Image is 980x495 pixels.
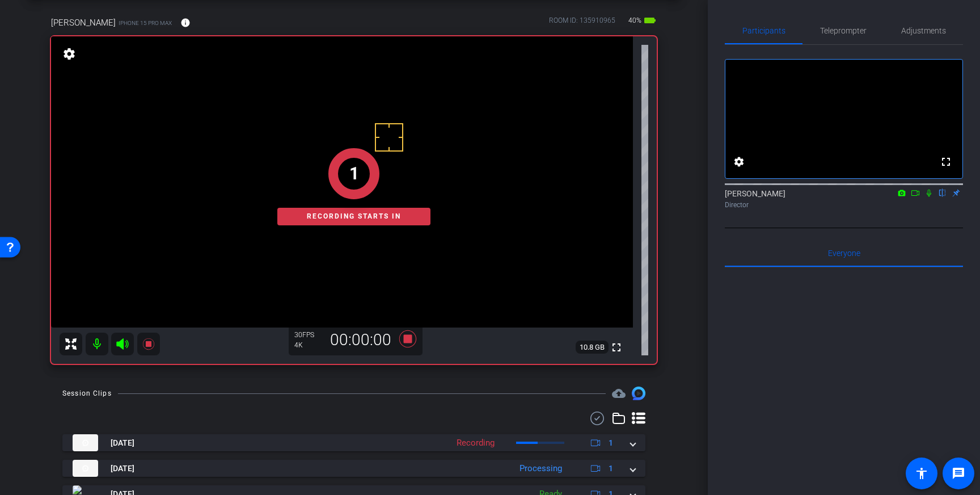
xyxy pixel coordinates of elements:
span: Destinations for your clips [612,387,626,400]
mat-icon: message [952,467,965,480]
span: Teleprompter [820,27,867,35]
div: Recording [451,437,500,450]
span: Adjustments [901,27,946,35]
mat-expansion-panel-header: thumb-nail[DATE]Recording1 [62,434,645,451]
mat-icon: settings [732,155,746,169]
img: thumb-nail [73,460,98,477]
span: 1 [609,463,613,475]
mat-icon: fullscreen [939,155,953,169]
div: [PERSON_NAME] [725,188,963,210]
div: 1 [349,161,359,186]
span: [DATE] [111,463,134,475]
span: [DATE] [111,437,134,449]
mat-icon: accessibility [915,467,928,480]
mat-icon: cloud_upload [612,387,626,400]
mat-icon: flip [936,187,949,198]
span: Everyone [828,249,860,257]
div: Director [725,200,963,210]
span: Participants [742,27,785,35]
img: thumb-nail [73,434,98,451]
span: 1 [609,437,613,449]
mat-expansion-panel-header: thumb-nail[DATE]Processing1 [62,460,645,477]
div: Recording starts in [277,208,430,225]
img: Session clips [632,387,645,400]
div: Processing [514,462,568,475]
div: Session Clips [62,388,112,399]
